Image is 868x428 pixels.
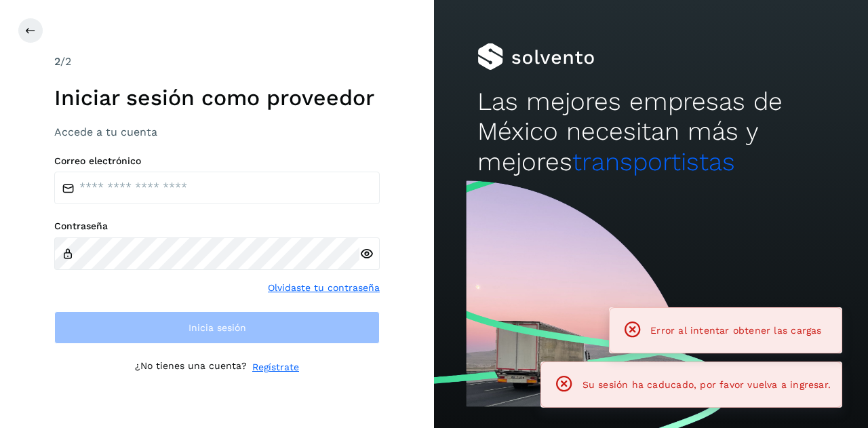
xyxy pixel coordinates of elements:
[54,220,380,232] label: Contraseña
[54,54,380,70] div: /2
[54,311,380,344] button: Inicia sesión
[268,281,380,295] a: Olvidaste tu contraseña
[477,87,825,177] h2: Las mejores empresas de México necesitan más y mejores
[252,360,299,374] a: Regístrate
[572,147,735,176] span: transportistas
[135,360,247,374] p: ¿No tienes una cuenta?
[189,323,246,332] span: Inicia sesión
[583,379,831,390] span: Su sesión ha caducado, por favor vuelva a ingresar.
[54,155,380,167] label: Correo electrónico
[54,55,60,68] span: 2
[54,125,380,138] h3: Accede a tu cuenta
[650,325,821,336] span: Error al intentar obtener las cargas
[54,85,380,111] h1: Iniciar sesión como proveedor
